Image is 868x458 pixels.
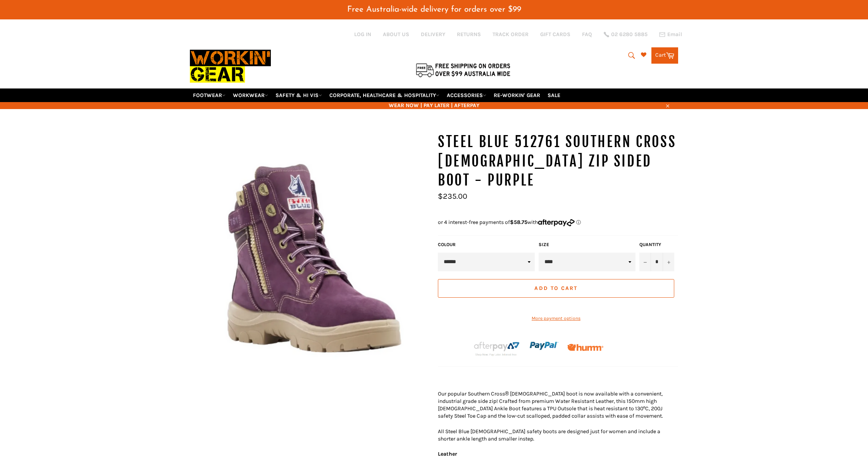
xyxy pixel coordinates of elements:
[190,132,430,382] img: STEEL BLUE 512761 SOUTHERN CROSS LADIES ZIP SIDED BOOT - PURPLE - Workin' Gear
[567,344,603,351] img: Humm_core_logo_RGB-01_300x60px_small_195d8312-4386-4de7-b182-0ef9b6303a37.png
[326,88,443,102] a: CORPORATE, HEALTHCARE & HOSPITALITY
[190,102,678,109] span: WEAR NOW | PAY LATER | AFTERPAY
[473,340,521,357] img: Afterpay-Logo-on-dark-bg_large.png
[539,241,635,248] label: Size
[190,88,229,102] a: FOOTWEAR
[544,88,563,102] a: SALE
[534,285,577,291] span: Add to Cart
[667,32,682,37] span: Email
[272,88,325,102] a: SAFETY & HI VIS
[639,253,651,271] button: Reduce item quantity by one
[540,31,570,38] a: GIFT CARDS
[651,47,678,64] a: Cart
[347,5,521,14] span: Free Australia-wide delivery for orders over $99
[190,44,271,88] img: Workin Gear leaders in Workwear, Safety Boots, PPE, Uniforms. Australia's No.1 in Workwear
[663,253,674,271] button: Increase item quantity by one
[438,192,467,201] span: $235.00
[493,31,529,38] a: TRACK ORDER
[582,31,592,38] a: FAQ
[530,331,558,360] img: paypal.png
[421,31,445,38] a: DELIVERY
[438,390,678,420] p: Our popular Southern Cross® [DEMOGRAPHIC_DATA] boot is now available with a convenient, industria...
[639,241,674,248] label: Quantity
[415,62,511,78] img: Flat $9.95 shipping Australia wide
[438,279,674,298] button: Add to Cart
[438,132,678,190] h1: STEEL BLUE 512761 SOUTHERN CROSS [DEMOGRAPHIC_DATA] ZIP SIDED BOOT - PURPLE
[230,88,271,102] a: WORKWEAR
[444,88,489,102] a: ACCESSORIES
[438,315,674,322] a: More payment options
[491,88,543,102] a: RE-WORKIN' GEAR
[354,31,371,38] a: Log in
[457,31,481,38] a: RETURNS
[604,32,648,37] a: 02 6280 5885
[438,241,535,248] label: COLOUR
[438,451,457,457] strong: Leather
[383,31,409,38] a: ABOUT US
[438,428,678,443] p: All Steel Blue [DEMOGRAPHIC_DATA] safety boots are designed just for women and include a shorter ...
[611,32,648,37] span: 02 6280 5885
[659,31,682,38] a: Email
